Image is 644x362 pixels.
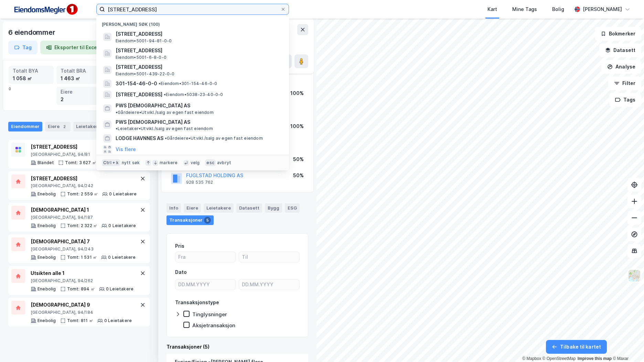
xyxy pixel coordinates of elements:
div: esc [205,159,216,166]
div: 1 058 ㎡ [13,75,50,82]
button: Datasett [599,43,641,57]
div: 0 Leietakere [109,191,137,197]
div: 2 [61,96,97,103]
div: Blandet [37,160,54,166]
span: Eiendom • 5001-94-81-0-0 [116,38,172,44]
div: Datasett [236,203,262,212]
div: velg [191,160,200,166]
div: avbryt [217,160,231,166]
span: [STREET_ADDRESS] [116,46,281,55]
input: DD.MM.YYYY [239,279,299,290]
div: Pris [175,242,184,250]
div: Tomt: 894 ㎡ [67,286,95,292]
img: F4PB6Px+NJ5v8B7XTbfpPpyloAAAAASUVORK5CYII= [11,2,80,17]
div: ESG [285,203,300,212]
div: nytt søk [122,160,140,166]
span: [STREET_ADDRESS] [116,63,281,71]
div: Leietakere [73,122,103,131]
div: Utsikten alle 1 [31,269,133,277]
div: Transaksjonstype [175,298,219,307]
button: Vis flere [116,145,136,153]
input: Til [239,252,299,262]
div: Leietakere [204,203,234,212]
span: PWS [DEMOGRAPHIC_DATA] AS [116,102,190,110]
div: 0 Leietakere [104,318,132,323]
div: [STREET_ADDRESS] [31,174,137,183]
div: 5 [204,217,211,224]
a: Mapbox [522,356,541,361]
iframe: Chat Widget [610,329,644,362]
div: [PERSON_NAME] søk (100) [96,16,289,29]
div: [GEOGRAPHIC_DATA], 94/262 [31,278,133,284]
div: Dato [175,268,187,276]
input: Søk på adresse, matrikkel, gårdeiere, leietakere eller personer [105,4,280,14]
div: Transaksjoner (5) [167,343,308,351]
button: Tag [8,41,37,54]
div: [GEOGRAPHIC_DATA], 94/184 [31,310,132,315]
div: Info [167,203,181,212]
div: markere [160,160,178,166]
div: [PERSON_NAME] [583,5,622,13]
button: Eksporter til Excel [40,41,104,54]
div: Eiendommer [8,122,42,131]
span: LODGE HAVNNES AS [116,134,163,142]
span: 301-154-46-0-0 [116,79,157,88]
div: 1 463 ㎡ [61,75,97,82]
input: Fra [175,252,236,262]
div: 0 [9,66,150,105]
div: Totalt BYA [13,67,50,75]
div: Bygg [265,203,282,212]
div: 2 [61,123,68,130]
a: OpenStreetMap [543,356,576,361]
div: Tomt: 1 531 ㎡ [67,255,97,260]
span: Eiendom • 5001-439-22-0-0 [116,71,175,77]
div: [GEOGRAPHIC_DATA], 94/242 [31,183,137,189]
button: Filter [608,76,641,90]
div: Transaksjoner [167,215,214,225]
div: [GEOGRAPHIC_DATA], 94/81 [31,152,135,157]
button: Bokmerker [595,27,641,41]
div: [STREET_ADDRESS] [31,143,135,151]
div: [DEMOGRAPHIC_DATA] 7 [31,237,136,246]
span: Gårdeiere • Utvikl./salg av egen fast eiendom [165,136,263,141]
input: DD.MM.YYYY [175,279,236,290]
div: [GEOGRAPHIC_DATA], 94/187 [31,215,136,220]
div: Bolig [552,5,564,13]
div: Tomt: 2 559 ㎡ [67,191,98,197]
div: Enebolig [37,223,56,228]
span: • [159,81,161,86]
div: Kart [487,5,497,13]
div: Mine Tags [512,5,537,13]
div: [DEMOGRAPHIC_DATA] 9 [31,301,132,309]
span: • [116,110,118,115]
div: Tomt: 2 322 ㎡ [67,223,98,228]
span: • [165,136,167,141]
span: • [116,126,118,131]
span: Eiendom • 5001-6-8-0-0 [116,55,167,60]
div: Totalt BRA [61,67,97,75]
img: Z [628,269,641,282]
div: Tinglysninger [192,311,227,318]
div: Eiere [61,88,97,96]
span: Eiendom • 5038-23-40-0-0 [164,92,223,97]
div: 0 Leietakere [108,255,136,260]
div: [GEOGRAPHIC_DATA], 94/243 [31,246,136,252]
div: Ctrl + k [102,159,120,166]
div: Kontrollprogram for chat [610,329,644,362]
div: 6 eiendommer [8,27,57,38]
button: Analyse [601,60,641,74]
button: Tilbake til kartet [546,340,607,354]
div: 928 535 762 [186,180,213,185]
div: 0 Leietakere [106,286,133,292]
div: Aksjetransaksjon [192,322,235,329]
span: Leietaker • Utvikl./salg av egen fast eiendom [116,126,213,131]
div: Enebolig [37,191,56,197]
span: Gårdeiere • Utvikl./salg av egen fast eiendom [116,110,214,115]
span: Eiendom • 301-154-46-0-0 [159,81,217,86]
div: Eiere [45,122,71,131]
button: Tags [609,93,641,107]
div: [DEMOGRAPHIC_DATA] 1 [31,206,136,214]
div: Enebolig [37,318,56,323]
span: [STREET_ADDRESS] [116,30,281,38]
div: Enebolig [37,255,56,260]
